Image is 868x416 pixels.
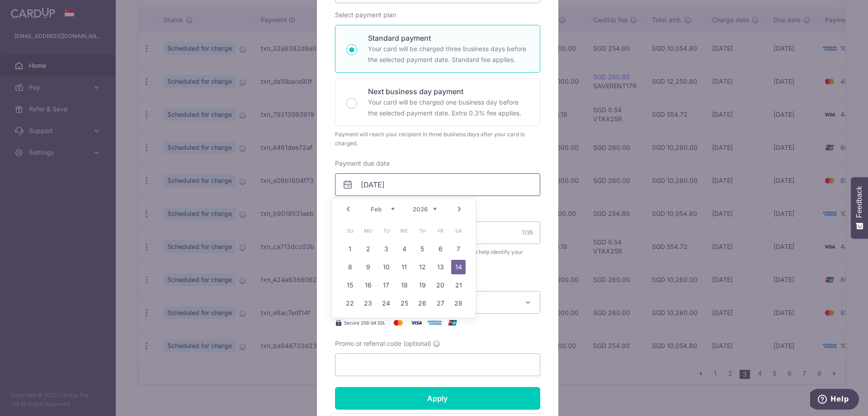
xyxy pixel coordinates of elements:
label: Payment due date [335,159,390,168]
a: 27 [433,296,448,311]
a: 11 [397,260,411,274]
a: 21 [451,278,466,292]
p: Your card will be charged three business days before the selected payment date. Standard fee appl... [368,43,529,65]
span: Monday [361,224,375,238]
p: Next business day payment [368,86,529,97]
span: Wednesday [397,224,411,238]
img: Visa [407,317,425,328]
a: 6 [433,242,448,256]
img: UnionPay [443,317,462,328]
label: Select payment plan [335,10,396,19]
a: 8 [343,260,357,274]
div: 7/35 [522,228,533,237]
a: 5 [415,242,429,256]
a: 26 [415,296,429,311]
img: Mastercard [389,317,407,328]
a: 13 [433,260,448,274]
span: Secure 256-bit SSL [344,319,386,326]
a: 20 [433,278,448,292]
a: 15 [343,278,357,292]
a: 16 [361,278,375,292]
a: Next [454,204,465,215]
button: Feedback - Show survey [851,177,868,239]
a: Prev [343,204,354,215]
a: 12 [415,260,429,274]
input: DD / MM / YYYY [335,173,540,196]
a: 28 [451,296,466,311]
a: 1 [343,242,357,256]
a: 2 [361,242,375,256]
p: Your card will be charged one business day before the selected payment date. Extra 0.3% fee applies. [368,97,529,119]
iframe: Opens a widget where you can find more information [810,389,859,411]
a: 17 [379,278,393,292]
span: Thursday [415,224,429,238]
a: 9 [361,260,375,274]
a: 19 [415,278,429,292]
div: Payment will reach your recipient in three business days after your card is charged. [335,130,540,148]
a: 22 [343,296,357,311]
a: 4 [397,242,411,256]
a: 25 [397,296,411,311]
span: Tuesday [379,224,393,238]
a: 7 [451,242,466,256]
a: 18 [397,278,411,292]
span: Sunday [343,224,357,238]
a: 24 [379,296,393,311]
span: Feedback [855,186,863,218]
a: 3 [379,242,393,256]
span: Friday [433,224,448,238]
a: 10 [379,260,393,274]
a: 23 [361,296,375,311]
p: Standard payment [368,33,529,43]
a: 14 [451,260,466,274]
img: American Express [425,317,443,328]
input: Apply [335,387,540,410]
span: Saturday [451,224,466,238]
span: Promo or referral code (optional) [335,339,431,348]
